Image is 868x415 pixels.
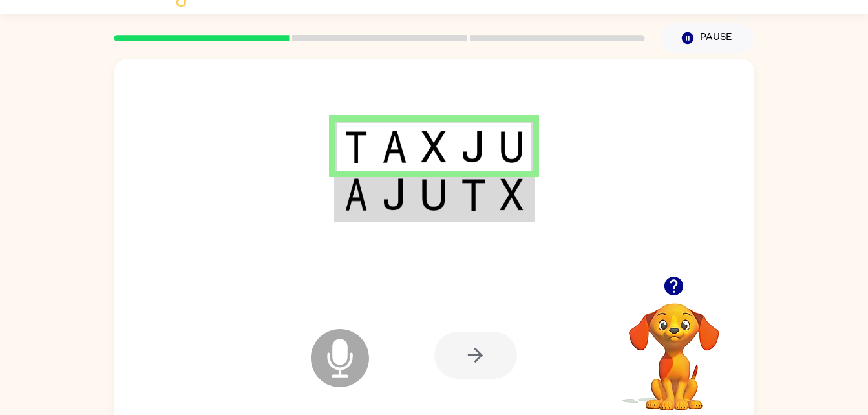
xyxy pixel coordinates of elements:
img: t [461,178,485,211]
img: a [344,178,368,211]
img: j [382,178,407,211]
img: x [421,131,446,163]
img: u [500,131,524,163]
img: j [461,131,485,163]
img: t [344,131,368,163]
video: Your browser must support playing .mp4 files to use Literably. Please try using another browser. [609,283,739,412]
img: a [382,131,407,163]
img: x [500,178,524,211]
button: Pause [661,23,754,53]
img: u [421,178,446,211]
